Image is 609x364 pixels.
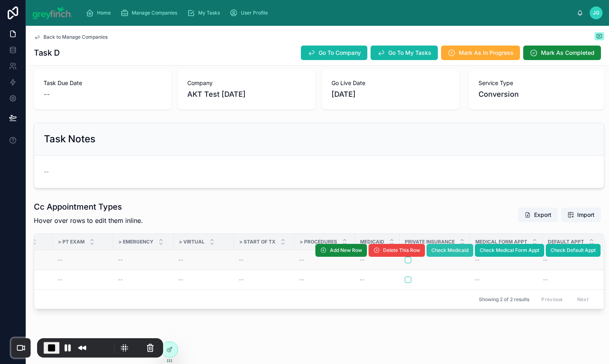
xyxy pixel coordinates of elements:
[43,34,108,40] span: Back to Manage Companies
[178,257,183,263] span: --
[184,6,226,20] a: My Tasks
[43,89,50,100] span: --
[405,239,455,245] span: Private Insurance
[479,296,529,303] span: Showing 2 of 2 results
[561,208,601,222] button: Import
[331,89,449,100] span: [DATE]
[299,257,304,263] span: --
[118,277,123,283] span: --
[178,277,183,283] span: --
[58,277,62,283] span: --
[239,239,275,245] span: > Start Of Tx
[593,10,599,16] span: JG
[551,247,596,254] span: Check Default Appt
[480,247,539,254] span: Check Medical Form Appt
[478,89,519,100] span: Conversion
[330,247,362,254] span: Add New Row
[475,244,544,257] button: Check Medical Form Appt
[44,168,49,176] span: --
[118,239,153,245] span: > Emergency
[118,6,183,20] a: Manage Companies
[543,257,548,263] span: --
[187,79,305,87] span: Company
[518,208,558,222] button: Export
[118,257,123,263] span: --
[548,239,584,245] span: Default Appt
[369,244,425,257] button: Delete This Row
[187,89,246,100] span: AKT Test [DATE]
[371,46,438,60] button: Go To My Tasks
[34,216,143,225] p: Hover over rows to edit them inline.
[543,277,548,283] span: --
[301,46,367,60] button: Go To Company
[546,244,601,257] button: Check Default Appt
[459,49,514,57] span: Mark As In Progress
[239,257,244,263] span: --
[475,239,527,245] span: Medical Form Appt
[83,6,116,20] a: Home
[427,244,473,257] button: Check Medicaid
[179,239,205,245] span: > Virtual
[239,277,244,283] span: --
[44,133,95,146] h2: Task Notes
[383,247,420,254] span: Delete This Row
[315,244,367,257] button: Add New Row
[475,277,480,283] span: --
[34,34,108,40] a: Back to Manage Companies
[388,49,431,57] span: Go To My Tasks
[319,49,361,57] span: Go To Company
[132,10,177,16] span: Manage Companies
[43,79,162,87] span: Task Due Date
[478,79,594,87] span: Service Type
[58,257,62,263] span: --
[34,201,143,212] h1: Cc Appointment Types
[360,239,384,245] span: Medicaid
[241,10,268,16] span: User Profile
[541,49,594,57] span: Mark As Completed
[431,247,468,254] span: Check Medicaid
[577,211,594,219] span: Import
[198,10,220,16] span: My Tasks
[331,79,449,87] span: Go Live Date
[79,4,577,22] div: scrollable content
[97,10,111,16] span: Home
[227,6,273,20] a: User Profile
[58,239,85,245] span: > Pt Exam
[441,46,520,60] button: Mark As In Progress
[300,239,337,245] span: > Procedures
[360,257,365,263] span: --
[32,6,73,19] img: App logo
[299,277,304,283] span: --
[34,47,60,58] h1: Task D
[523,46,601,60] button: Mark As Completed
[475,257,480,263] span: --
[360,277,365,283] span: --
